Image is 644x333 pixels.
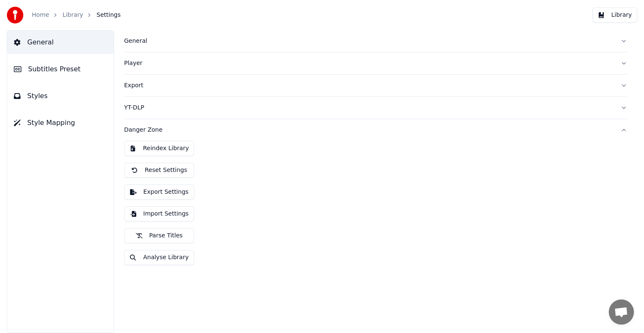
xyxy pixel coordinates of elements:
[7,111,114,135] button: Style Mapping
[124,75,627,96] button: Export
[124,119,627,141] button: Danger Zone
[124,163,194,178] button: Reset Settings
[124,141,627,272] div: Danger Zone
[124,37,614,45] div: General
[32,11,49,19] a: Home
[124,97,627,119] button: YT-DLP
[7,57,114,81] button: Subtitles Preset
[62,11,83,19] a: Library
[27,118,75,128] span: Style Mapping
[7,31,114,54] button: General
[96,11,120,19] span: Settings
[28,64,80,74] span: Subtitles Preset
[124,30,627,52] button: General
[27,91,48,101] span: Styles
[124,59,614,68] div: Player
[124,52,627,74] button: Player
[124,104,614,112] div: YT-DLP
[32,11,121,19] nav: breadcrumb
[124,206,194,221] button: Import Settings
[592,8,637,23] button: Library
[124,81,614,90] div: Export
[124,126,614,134] div: Danger Zone
[124,185,194,200] button: Export Settings
[124,228,194,243] button: Parse Titles
[124,250,194,265] button: Analyse Library
[7,7,23,23] img: youka
[7,84,114,108] button: Styles
[124,141,194,156] button: Reindex Library
[27,37,54,47] span: General
[609,299,634,325] div: Open chat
